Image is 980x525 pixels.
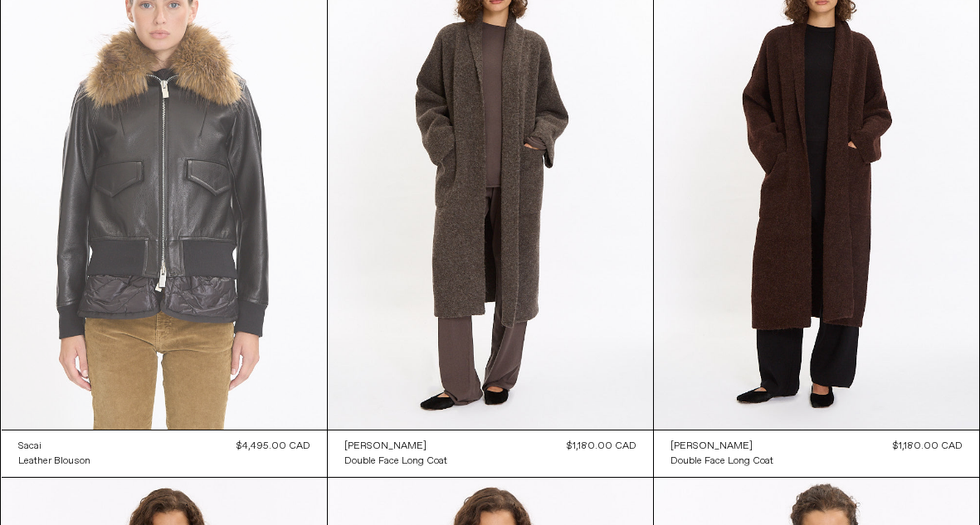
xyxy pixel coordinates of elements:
div: [PERSON_NAME] [670,440,753,454]
a: Sacai [18,439,90,454]
a: [PERSON_NAME] [344,439,447,454]
a: Double Face Long Coat [344,454,447,469]
div: $1,180.00 CAD [567,439,636,454]
div: Leather Blouson [18,455,90,469]
div: $4,495.00 CAD [236,439,310,454]
a: Double Face Long Coat [670,454,773,469]
div: Double Face Long Coat [344,455,447,469]
div: Sacai [18,440,41,454]
div: Double Face Long Coat [670,455,773,469]
a: Leather Blouson [18,454,90,469]
a: [PERSON_NAME] [670,439,773,454]
div: $1,180.00 CAD [893,439,963,454]
div: [PERSON_NAME] [344,440,427,454]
